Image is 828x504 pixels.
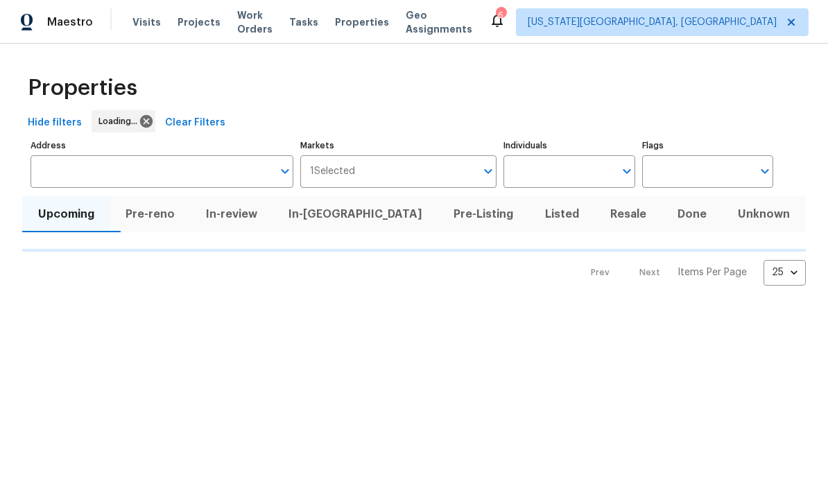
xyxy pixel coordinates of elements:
span: Clear Filters [165,114,225,132]
nav: Pagination Navigation [578,260,806,286]
div: 6 [496,8,506,22]
span: Loading... [98,114,143,128]
span: 1 Selected [310,166,355,177]
span: [US_STATE][GEOGRAPHIC_DATA], [GEOGRAPHIC_DATA] [528,15,777,29]
span: Work Orders [237,8,273,36]
span: Upcoming [31,205,101,224]
span: Hide filters [28,114,82,132]
span: Unknown [731,205,797,224]
label: Individuals [503,141,635,150]
span: Pre-reno [118,205,182,224]
span: Done [671,205,714,224]
button: Open [275,162,295,181]
span: Listed [537,205,586,224]
span: Pre-Listing [447,205,521,224]
button: Open [755,162,775,181]
span: Maestro [47,15,93,29]
div: 25 [764,254,806,290]
span: In-review [198,205,264,224]
label: Markets [300,141,497,150]
p: Items Per Page [678,266,747,279]
label: Flags [642,141,773,150]
div: Loading... [92,110,155,132]
label: Address [31,141,293,150]
button: Hide filters [22,110,87,136]
span: In-[GEOGRAPHIC_DATA] [282,205,430,224]
span: Visits [132,15,161,29]
span: Properties [28,81,137,95]
span: Properties [335,15,389,29]
button: Open [617,162,637,181]
span: Projects [178,15,221,29]
span: Tasks [289,17,318,27]
button: Open [478,162,498,181]
span: Geo Assignments [406,8,472,36]
span: Resale [603,205,653,224]
button: Clear Filters [159,110,231,136]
